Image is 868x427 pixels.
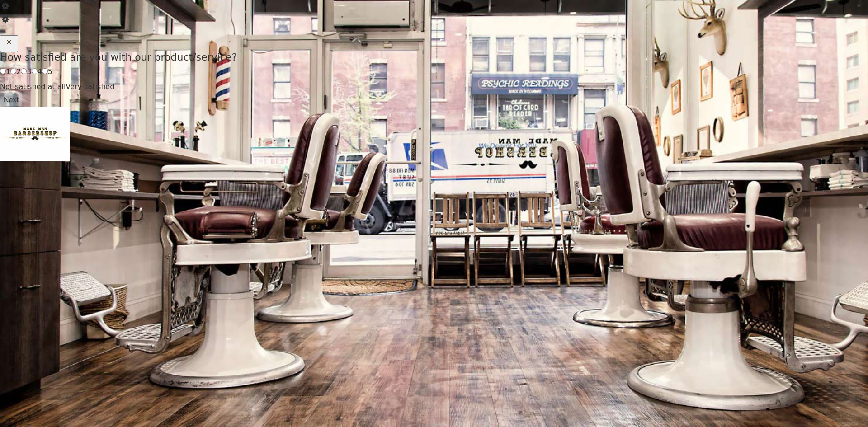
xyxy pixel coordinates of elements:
[32,68,38,74] input: 4
[21,68,27,74] input: 3
[42,68,48,74] input: 5
[48,67,52,76] span: 5
[6,67,10,76] span: 1
[27,67,31,76] span: 3
[10,68,16,74] input: 2
[66,82,114,91] span: Very satisfied
[38,67,42,76] span: 4
[16,67,21,76] span: 2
